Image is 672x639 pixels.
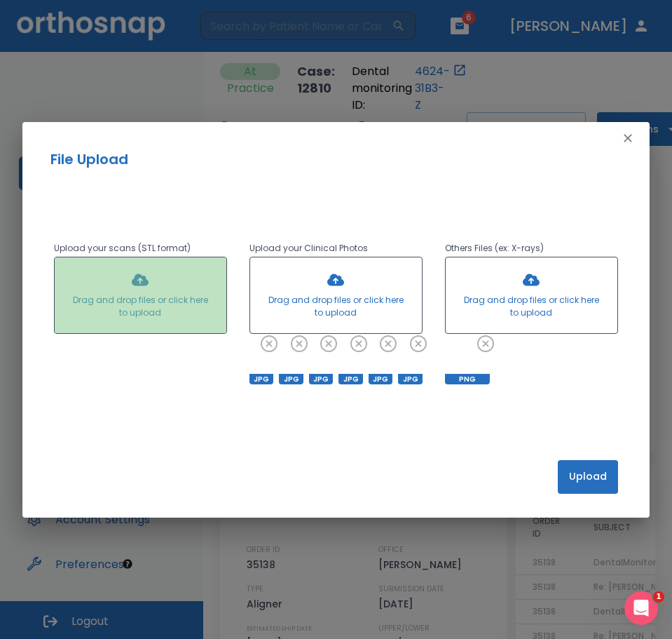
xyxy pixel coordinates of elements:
span: JPG [369,374,393,384]
span: PNG [445,374,490,384]
p: Upload your Clinical Photos [249,240,423,257]
span: JPG [398,374,423,384]
p: Others Files (ex: X-rays) [445,240,618,257]
span: JPG [309,374,334,384]
span: JPG [249,374,274,384]
iframe: Intercom live chat [624,591,658,625]
span: 1 [653,591,664,603]
h2: File Upload [50,149,622,170]
span: JPG [279,374,303,384]
button: Upload [558,460,618,494]
span: JPG [338,374,363,384]
p: Upload your scans (STL format) [54,240,227,257]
